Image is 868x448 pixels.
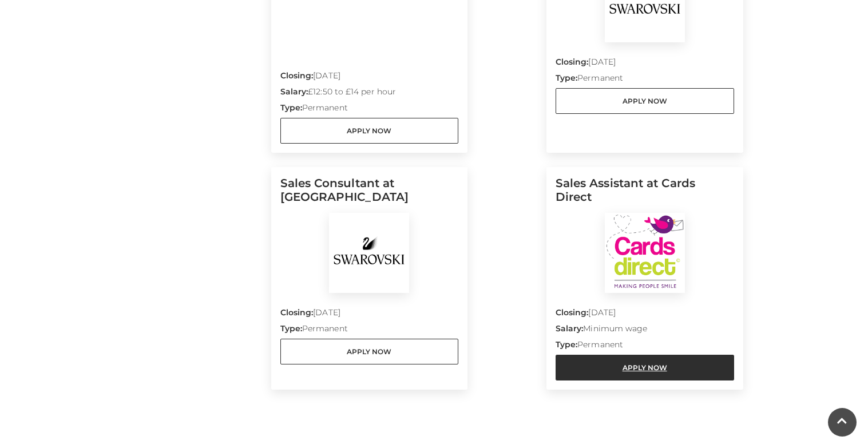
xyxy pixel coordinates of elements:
[556,57,589,67] strong: Closing:
[556,73,577,83] strong: Type:
[556,307,734,323] p: [DATE]
[280,176,459,213] h5: Sales Consultant at [GEOGRAPHIC_DATA]
[556,88,734,114] a: Apply Now
[280,102,459,118] p: Permanent
[280,323,459,339] p: Permanent
[280,339,459,364] a: Apply Now
[280,323,302,334] strong: Type:
[556,355,734,380] a: Apply Now
[556,72,734,88] p: Permanent
[280,86,308,97] strong: Salary:
[280,307,459,323] p: [DATE]
[280,102,302,113] strong: Type:
[605,213,685,293] img: Cards Direct
[556,323,584,334] strong: Salary:
[280,86,459,102] p: £12:50 to £14 per hour
[280,118,459,144] a: Apply Now
[280,70,314,81] strong: Closing:
[280,307,314,318] strong: Closing:
[556,176,734,213] h5: Sales Assistant at Cards Direct
[556,307,589,318] strong: Closing:
[556,323,734,339] p: Minimum wage
[556,339,577,350] strong: Type:
[329,213,409,293] img: Swarovski
[556,339,734,355] p: Permanent
[556,56,734,72] p: [DATE]
[280,70,459,86] p: [DATE]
